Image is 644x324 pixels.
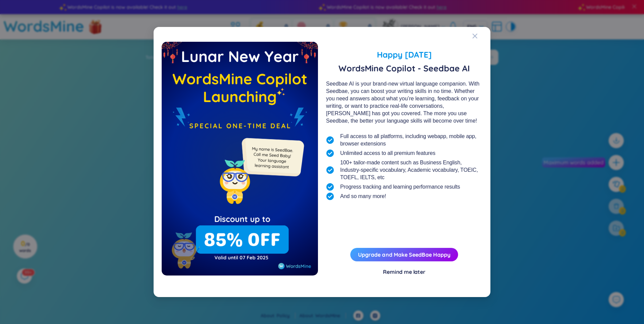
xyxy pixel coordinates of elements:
[340,193,386,200] span: And so many more!
[350,248,458,261] button: Upgrade and Make SeedBae Happy
[326,63,482,73] span: WordsMine Copilot - Seedbae AI
[326,48,482,61] span: Happy [DATE]
[383,268,425,276] div: Remind me later
[162,42,318,276] img: wmFlashDealEmpty.967f2bab.png
[340,183,460,191] span: Progress tracking and learning performance results
[340,133,482,148] span: Full access to all platforms, including webapp, mobile app, browser extensions
[358,251,450,258] a: Upgrade and Make SeedBae Happy
[326,80,482,125] div: Seedbae AI is your brand-new virtual language companion. With Seedbae, you can boost your writing...
[238,124,305,191] img: minionSeedbaeMessage.35ffe99e.png
[340,150,436,157] span: Unlimited access to all premium features
[472,27,490,45] button: Close
[340,159,482,181] span: 100+ tailor-made content such as Business English, Industry-specific vocabulary, Academic vocabul...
